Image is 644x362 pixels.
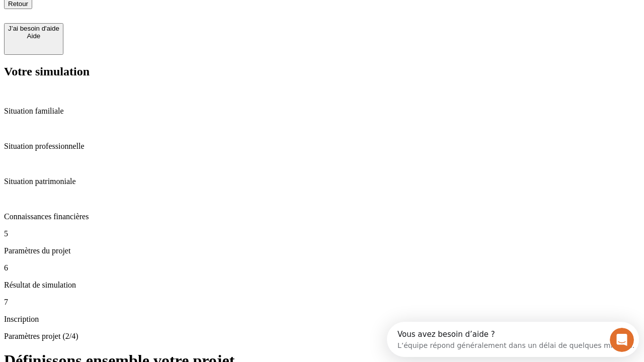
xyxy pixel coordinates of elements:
p: Résultat de simulation [4,281,640,290]
p: Paramètres du projet [4,246,640,255]
p: Connaissances financières [4,212,640,221]
div: Aide [8,32,59,40]
p: Situation professionnelle [4,142,640,151]
div: Vous avez besoin d’aide ? [11,9,248,17]
button: J’ai besoin d'aideAide [4,23,63,55]
div: L’équipe répond généralement dans un délai de quelques minutes. [11,17,248,27]
div: J’ai besoin d'aide [8,25,59,32]
p: Paramètres projet (2/4) [4,332,640,341]
h2: Votre simulation [4,65,640,78]
iframe: Intercom live chat [610,328,634,352]
p: 7 [4,298,640,307]
p: 5 [4,229,640,238]
div: Ouvrir le Messenger Intercom [4,4,277,32]
iframe: Intercom live chat discovery launcher [387,322,639,357]
p: 6 [4,263,640,273]
p: Situation familiale [4,107,640,116]
p: Inscription [4,315,640,324]
p: Situation patrimoniale [4,177,640,186]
